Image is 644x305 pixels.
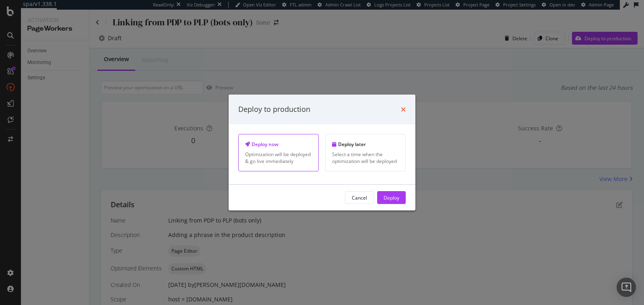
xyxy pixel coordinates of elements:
div: modal [229,95,415,210]
div: Open Intercom Messenger [617,278,636,297]
div: Optimization will be deployed & go live immediately [245,151,312,165]
div: Select a time when the optimization will be deployed [332,151,399,165]
div: times [401,104,406,115]
button: Cancel [345,191,374,204]
div: Deploy to production [238,104,310,115]
div: Cancel [352,194,367,201]
div: Deploy later [332,141,399,148]
button: Deploy [377,191,406,204]
div: Deploy [384,194,399,201]
div: Deploy now [245,141,312,148]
